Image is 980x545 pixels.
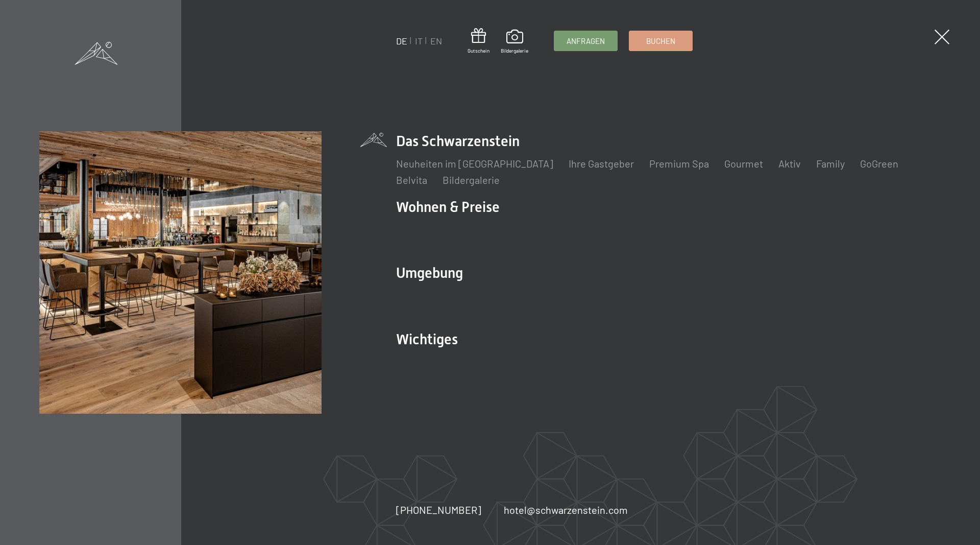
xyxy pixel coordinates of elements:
[816,157,845,170] a: Family
[860,157,898,170] a: GoGreen
[629,31,692,51] a: Buchen
[501,30,528,54] a: Bildergalerie
[396,504,481,516] span: [PHONE_NUMBER]
[646,36,675,46] span: Buchen
[396,174,427,186] a: Belvita
[554,31,617,51] a: Anfragen
[396,503,481,517] a: [PHONE_NUMBER]
[396,35,407,46] a: DE
[504,503,628,517] a: hotel@schwarzenstein.com
[501,47,528,54] span: Bildergalerie
[724,157,763,170] a: Gourmet
[468,47,489,54] span: Gutschein
[39,131,322,414] img: Wellnesshotel Südtirol SCHWARZENSTEIN - Wellnessurlaub in den Alpen, Wandern und Wellness
[778,157,801,170] a: Aktiv
[569,157,634,170] a: Ihre Gastgeber
[567,36,605,46] span: Anfragen
[415,35,423,46] a: IT
[649,157,709,170] a: Premium Spa
[443,174,500,186] a: Bildergalerie
[430,35,442,46] a: EN
[468,28,489,54] a: Gutschein
[396,157,553,170] a: Neuheiten im [GEOGRAPHIC_DATA]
